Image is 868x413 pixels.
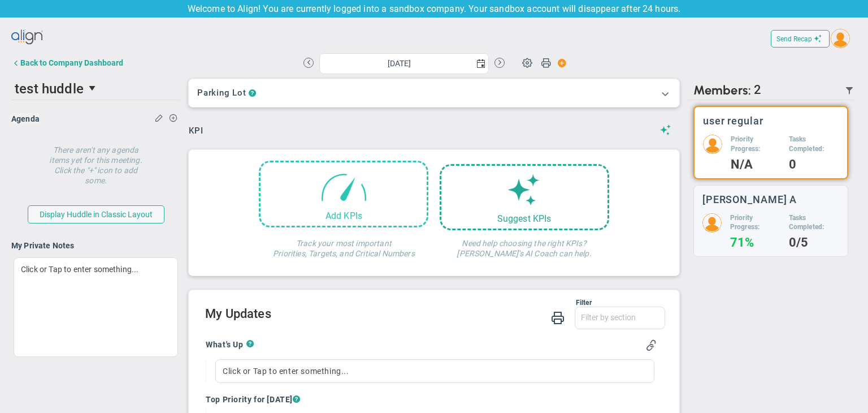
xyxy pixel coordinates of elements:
[206,394,657,405] h4: Top Priority for [DATE]
[45,137,147,186] h4: There aren't any agenda items yet for this meeting. Click the "+" icon to add some.
[776,35,812,43] span: Send Recap
[206,339,246,350] h4: What's Up
[703,135,722,154] img: 210392.Person.photo
[703,115,763,126] h3: user regular
[215,359,654,383] div: Click or Tap to enter something...
[660,124,671,135] span: Suggestions (AI Feature)
[845,86,854,95] span: Filter Updated Members
[11,51,123,74] button: Back to Company Dashboard
[541,57,551,73] span: Print Huddle
[259,230,428,259] h4: Track your most important Priorities, Targets, and Critical Numbers
[197,88,246,98] h3: Parking Lot
[14,257,178,357] div: Click or Tap to enter something...
[440,230,609,259] h4: Need help choosing the right KPIs? [PERSON_NAME]'s AI Coach can help.
[15,81,84,97] span: test huddle
[11,114,40,123] span: Agenda
[205,307,665,323] h2: My Updates
[575,307,665,328] input: Filter by section
[517,51,538,73] span: Huddle Settings
[11,240,180,251] h4: My Private Notes
[189,126,203,136] span: KPI
[84,79,103,98] span: select
[20,58,123,67] div: Back to Company Dashboard
[261,210,427,221] div: Add KPIs
[205,299,592,307] div: Filter
[731,160,780,170] h4: N/A
[693,83,751,98] span: Members:
[730,238,780,248] h4: 71%
[552,55,567,71] span: Action Button
[472,54,488,74] span: select
[11,26,44,49] img: align-logo.svg
[730,213,780,233] h5: Priority Progress:
[789,135,839,154] h5: Tasks Completed:
[789,238,839,248] h4: 0/5
[441,213,607,224] div: Suggest KPIs
[754,83,761,98] span: 2
[789,213,839,233] h5: Tasks Completed:
[731,135,780,154] h5: Priority Progress:
[831,29,850,48] img: 210392.Person.photo
[28,205,164,223] button: Display Huddle in Classic Layout
[702,213,722,233] img: 202891.Person.photo
[702,194,797,205] h3: [PERSON_NAME] A
[771,30,830,48] button: Send Recap
[551,310,565,324] span: Print My Huddle Updates
[789,160,839,170] h4: 0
